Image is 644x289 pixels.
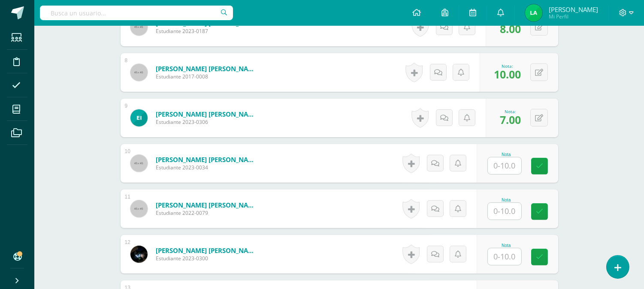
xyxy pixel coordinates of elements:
span: Estudiante 2023-0306 [156,118,259,126]
img: 98e2c004d1c254c9c674b905696a2176.png [130,246,148,263]
img: 45x45 [130,64,148,81]
input: 0-10.0 [488,203,521,220]
div: Nota [487,152,525,157]
span: Estudiante 2022-0079 [156,209,259,217]
img: 9a1e7f6ee7d2d53670f65b8a0401b2da.png [525,4,542,21]
div: Nota [487,243,525,248]
img: 69ba1c60a8228d1e6303824ce1cc6def.png [130,109,148,126]
span: 8.00 [500,21,521,36]
span: Estudiante 2023-0187 [156,27,259,35]
input: 0-10.0 [488,248,521,265]
span: Estudiante 2023-0300 [156,255,259,262]
div: Nota [487,198,525,202]
div: Nota: [500,108,521,114]
a: [PERSON_NAME] [PERSON_NAME] [156,201,259,209]
a: [PERSON_NAME] [PERSON_NAME] [156,155,259,164]
a: [PERSON_NAME] [PERSON_NAME] [156,246,259,255]
a: [PERSON_NAME] [PERSON_NAME] [156,110,259,118]
img: 45x45 [130,18,148,36]
span: [PERSON_NAME] [549,5,598,14]
span: 7.00 [500,112,521,127]
img: 45x45 [130,200,148,217]
a: [PERSON_NAME] [PERSON_NAME] [156,64,259,73]
input: Busca un usuario... [40,6,233,20]
span: 10.00 [494,67,521,81]
img: 45x45 [130,155,148,172]
div: Nota: [494,63,521,69]
span: Estudiante 2017-0008 [156,73,259,80]
input: 0-10.0 [488,157,521,174]
span: Mi Perfil [549,13,598,20]
span: Estudiante 2023-0034 [156,164,259,171]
